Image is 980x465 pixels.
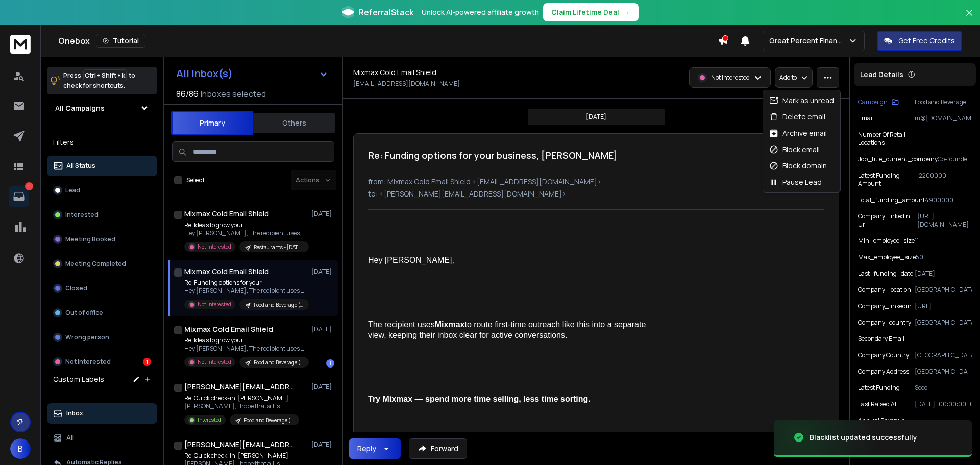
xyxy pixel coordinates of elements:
p: Unlock AI-powered affiliate growth [422,7,539,17]
p: [GEOGRAPHIC_DATA], [US_STATE], [GEOGRAPHIC_DATA] [915,368,972,376]
p: Latest Funding Amount [858,172,919,188]
label: Select [186,176,205,184]
p: last_funding_date [858,270,913,278]
span: Ctrl + Shift + k [83,69,127,81]
p: [DATE] [311,440,334,449]
span: B [10,438,31,459]
p: company_location [858,286,911,294]
p: Add to [779,74,797,82]
p: Great Percent Finance [769,36,848,46]
p: [DATE] [915,270,972,278]
button: Others [253,112,335,134]
p: Secondary Email [858,335,904,343]
p: Inbox [66,409,83,418]
div: Onebox [58,34,718,48]
p: Food and Beverage (General) - [DATE] [254,359,303,366]
p: Not Interested [65,358,111,366]
h1: All Campaigns [55,103,105,113]
p: [URL][DOMAIN_NAME] [915,302,972,310]
p: Hey [PERSON_NAME], The recipient uses Mixmax [184,345,307,353]
p: Re: Funding options for your [184,279,307,287]
p: company_country [858,319,911,327]
span: 86 / 86 [176,88,199,100]
p: Interested [65,211,99,219]
div: Archive email [769,128,827,138]
p: Seed [915,384,972,392]
p: company_linkedin [858,302,912,310]
h1: Re: Funding options for your business, [PERSON_NAME] [368,148,618,162]
p: [GEOGRAPHIC_DATA] [915,286,972,294]
h1: All Inbox(s) [176,68,233,79]
p: Lead [65,186,80,194]
p: max_employee_size [858,253,916,261]
div: 1 [326,359,334,368]
p: Interested [198,416,222,424]
p: 50 [916,253,972,261]
p: Get Free Credits [898,36,955,46]
div: The recipient uses to route first-time outreach like this into a separate view, keeping their inb... [368,320,666,341]
p: Press to check for shortcuts. [63,70,135,91]
p: 1 [25,182,33,190]
div: Block email [769,144,820,155]
span: → [623,7,630,17]
h3: Filters [47,135,157,150]
p: Restaurants - [DATE] [254,243,303,251]
p: Not Interested [198,301,231,308]
p: m@[DOMAIN_NAME] [915,114,972,123]
p: 2200000 [919,172,972,188]
p: job_title_current_company [858,155,938,163]
h1: [PERSON_NAME][EMAIL_ADDRESS][DOMAIN_NAME] [184,382,297,392]
p: Company Linkedin Url [858,212,917,229]
p: Wrong person [65,333,109,341]
p: Out of office [65,309,103,317]
div: Hey [PERSON_NAME], [368,255,666,266]
p: Lead Details [860,69,903,80]
h3: Custom Labels [53,374,104,384]
p: Not Interested [198,243,231,251]
p: Hey [PERSON_NAME], The recipient uses Mixmax [184,229,307,237]
p: Company Address [858,368,909,376]
p: Re: Quick check-in, [PERSON_NAME] [184,452,299,460]
p: Food and Beverage (General) - [DATE] [254,301,303,309]
p: [DATE] [311,210,334,218]
p: Re: Ideas to grow your [184,336,307,345]
p: to: <[PERSON_NAME][EMAIL_ADDRESS][DOMAIN_NAME]> [368,189,824,199]
strong: Try Mixmax — spend more time selling, less time sorting. [368,395,591,403]
span: ReferralStack [358,6,413,18]
p: Closed [65,284,87,292]
p: Meeting Booked [65,235,115,243]
p: Latest Funding [858,384,900,392]
div: Block domain [769,161,827,171]
p: Not Interested [198,358,231,366]
p: Company Country [858,351,909,359]
p: [PERSON_NAME], I hope that all is [184,402,299,410]
p: [URL][DOMAIN_NAME] [917,212,972,229]
p: [EMAIL_ADDRESS][DOMAIN_NAME] [353,80,460,88]
p: All Status [66,162,95,170]
p: Re: Ideas to grow your [184,221,307,229]
p: from: Mixmax Cold Email Shield <[EMAIL_ADDRESS][DOMAIN_NAME]> [368,177,824,187]
button: Primary [171,111,253,135]
div: Reply [357,444,376,454]
p: Food and Beverage (General) - [DATE] [244,417,293,424]
p: [GEOGRAPHIC_DATA] [915,319,972,327]
p: [DATE] [311,383,334,391]
p: Email [858,114,874,123]
p: Number of Retail Locations [858,131,923,147]
button: Forward [409,438,467,459]
h1: Mixmax Cold Email Shield [184,209,269,219]
p: [GEOGRAPHIC_DATA] [915,351,972,359]
strong: Mixmax [435,320,465,329]
p: Hey [PERSON_NAME], The recipient uses Mixmax [184,287,307,295]
div: Mark as unread [769,95,834,106]
p: [DATE]T00:00:00+00:00 [915,400,972,408]
p: All [66,434,74,442]
p: total_funding_amount [858,196,925,204]
p: Campaign [858,98,888,106]
p: [DATE] [311,325,334,333]
button: Close banner [963,6,976,31]
p: Meeting Completed [65,260,126,268]
h1: Mixmax Cold Email Shield [353,67,436,78]
h1: [PERSON_NAME][EMAIL_ADDRESS][DOMAIN_NAME] [184,439,297,450]
p: min_employee_size [858,237,915,245]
